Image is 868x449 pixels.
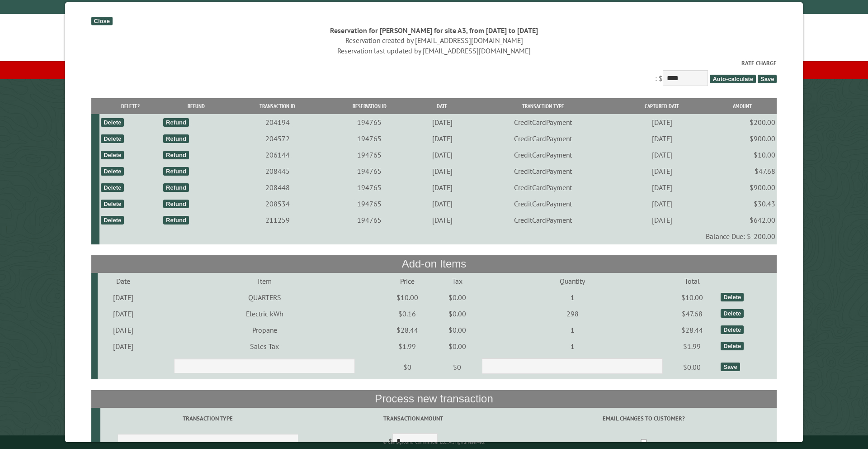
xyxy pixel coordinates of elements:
td: [DATE] [616,196,708,212]
td: $0.16 [380,306,434,322]
td: 194765 [325,147,415,163]
td: Electric kWh [149,306,380,322]
td: $28.44 [380,322,434,338]
td: Price [380,273,434,289]
td: [DATE] [616,179,708,196]
label: Transaction Amount [317,414,509,423]
td: CreditCardPayment [470,114,616,130]
th: Process new transaction [91,390,777,407]
div: Refund [163,216,189,224]
div: Delete [721,325,744,334]
td: [DATE] [414,114,470,130]
div: Reservation for [PERSON_NAME] for site A3, from [DATE] to [DATE] [91,25,777,35]
td: [DATE] [616,212,708,228]
td: CreditCardPayment [470,179,616,196]
td: $1.99 [665,338,720,354]
td: 194765 [325,196,415,212]
td: Balance Due: $-200.00 [99,228,777,244]
div: Delete [101,134,124,143]
div: Delete [101,151,124,159]
td: $0.00 [434,338,480,354]
div: Delete [101,183,124,192]
td: $0.00 [434,306,480,322]
td: Sales Tax [149,338,380,354]
td: 194765 [325,163,415,179]
td: 204572 [231,130,325,147]
th: Reservation ID [325,98,415,114]
td: [DATE] [98,306,149,322]
td: [DATE] [414,163,470,179]
label: Email changes to customer? [512,414,775,423]
td: Item [149,273,380,289]
td: $47.68 [665,306,720,322]
label: Transaction Type [102,414,314,423]
small: © Campground Commander LLC. All rights reserved. [383,439,485,445]
td: [DATE] [414,196,470,212]
td: [DATE] [98,322,149,338]
td: 204194 [231,114,325,130]
td: CreditCardPayment [470,163,616,179]
div: Delete [101,216,124,224]
td: CreditCardPayment [470,130,616,147]
td: 298 [480,306,665,322]
td: Total [665,273,720,289]
td: $28.44 [665,322,720,338]
td: $0.00 [434,289,480,306]
td: $900.00 [708,130,777,147]
div: Refund [163,134,189,143]
td: [DATE] [98,289,149,306]
td: Propane [149,322,380,338]
div: Refund [163,118,189,127]
td: 211259 [231,212,325,228]
th: Captured Date [616,98,708,114]
td: [DATE] [414,212,470,228]
td: Quantity [480,273,665,289]
th: Transaction Type [470,98,616,114]
td: 206144 [231,147,325,163]
div: Close [91,17,113,25]
td: $1.99 [380,338,434,354]
td: QUARTERS [149,289,380,306]
td: Tax [434,273,480,289]
td: $10.00 [380,289,434,306]
div: Refund [163,151,189,159]
div: Reservation last updated by [EMAIL_ADDRESS][DOMAIN_NAME] [91,46,777,56]
td: $30.43 [708,196,777,212]
td: 208534 [231,196,325,212]
td: Date [98,273,149,289]
div: Delete [721,342,744,350]
td: 208448 [231,179,325,196]
td: [DATE] [414,179,470,196]
td: $200.00 [708,114,777,130]
span: Save [758,75,777,83]
td: 194765 [325,130,415,147]
th: Delete? [99,98,162,114]
div: Refund [163,167,189,176]
td: [DATE] [616,130,708,147]
td: [DATE] [616,147,708,163]
td: [DATE] [616,163,708,179]
td: 1 [480,289,665,306]
td: [DATE] [98,338,149,354]
span: Auto-calculate [710,75,756,83]
td: $10.00 [708,147,777,163]
td: 1 [480,322,665,338]
div: Delete [721,293,744,301]
td: CreditCardPayment [470,196,616,212]
td: $642.00 [708,212,777,228]
th: Add-on Items [91,255,777,272]
td: [DATE] [414,147,470,163]
td: [DATE] [616,114,708,130]
td: $900.00 [708,179,777,196]
td: 208445 [231,163,325,179]
div: Delete [101,118,124,127]
td: $0 [380,354,434,380]
div: Delete [101,200,124,208]
td: 194765 [325,179,415,196]
div: Refund [163,200,189,208]
td: $0 [434,354,480,380]
div: Reservation created by [EMAIL_ADDRESS][DOMAIN_NAME] [91,35,777,45]
td: $10.00 [665,289,720,306]
th: Transaction ID [231,98,325,114]
td: $0.00 [665,354,720,380]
